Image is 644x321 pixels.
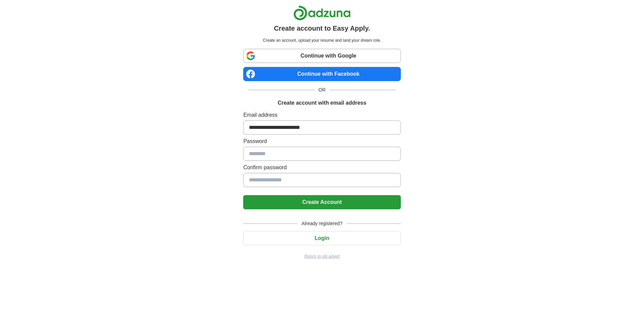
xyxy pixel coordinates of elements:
a: Continue with Facebook [243,67,400,81]
button: Create Account [243,195,400,209]
span: OR [315,86,330,94]
a: Return to job advert [243,253,400,259]
button: Login [243,231,400,245]
label: Email address [243,111,400,119]
span: Already registered? [297,220,346,227]
label: Password [243,137,400,145]
h1: Create account with email address [278,99,366,107]
a: Login [243,235,400,241]
label: Confirm password [243,164,400,172]
p: Create an account, upload your resume and land your dream role. [245,37,399,43]
a: Continue with Google [243,49,400,63]
h1: Create account to Easy Apply. [274,23,370,33]
img: Adzuna logo [293,5,351,21]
